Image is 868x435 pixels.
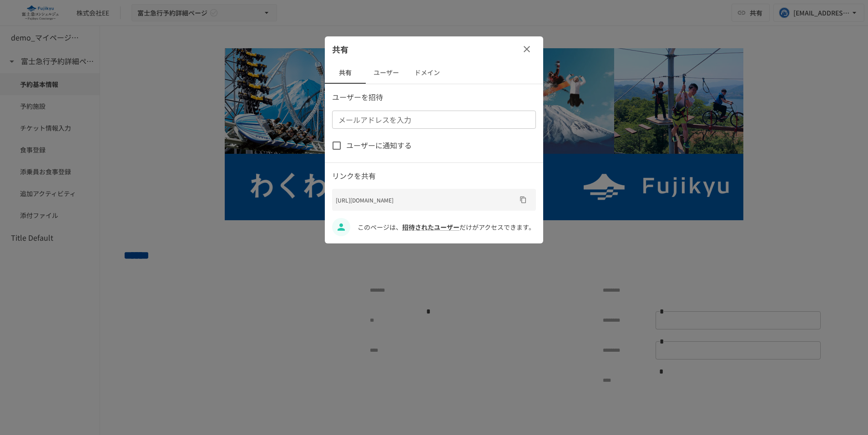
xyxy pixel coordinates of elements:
button: URLをコピー [516,192,530,207]
span: ユーザーに通知する [346,140,412,152]
p: リンクを共有 [332,170,536,182]
p: ユーザーを招待 [332,91,536,103]
button: 共有 [325,62,366,84]
div: 共有 [325,36,543,62]
p: [URL][DOMAIN_NAME] [336,196,516,204]
button: ユーザー [366,62,407,84]
a: 招待されたユーザー [402,223,459,232]
p: このページは、 だけがアクセスできます。 [358,222,536,232]
button: ドメイン [407,62,448,84]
